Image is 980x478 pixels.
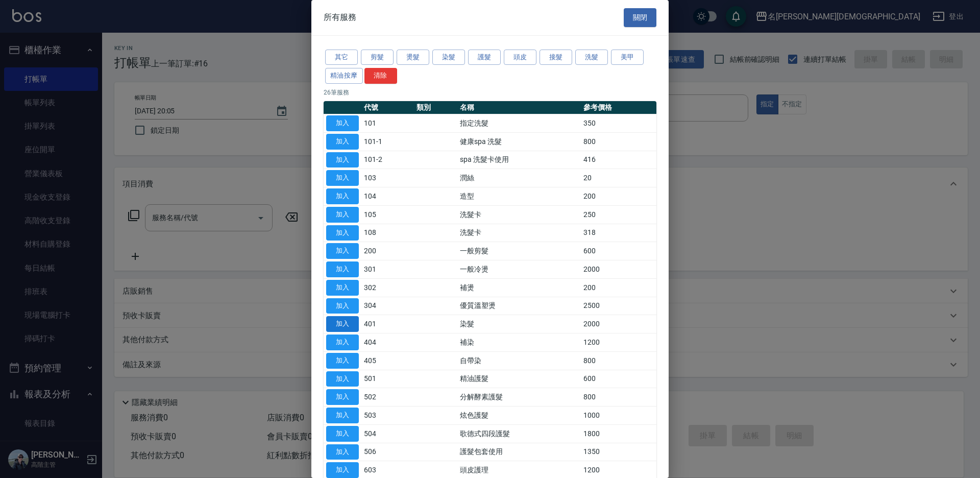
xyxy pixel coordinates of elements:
td: 350 [581,114,656,133]
td: 304 [361,297,414,315]
td: 一般剪髮 [457,242,581,260]
th: 類別 [414,101,457,114]
button: 精油按摩 [325,68,363,84]
td: 200 [581,187,656,206]
td: 101-2 [361,151,414,169]
th: 代號 [361,101,414,114]
td: 416 [581,151,656,169]
td: 501 [361,370,414,388]
td: 104 [361,187,414,206]
button: 加入 [326,261,359,277]
button: 加入 [326,152,359,168]
button: 加入 [326,115,359,131]
td: 1350 [581,443,656,461]
button: 加入 [326,243,359,259]
td: 洗髮卡 [457,205,581,224]
td: 250 [581,205,656,224]
button: 護髮 [468,50,501,65]
td: 800 [581,388,656,407]
td: 補染 [457,333,581,352]
td: 401 [361,315,414,333]
td: 一般冷燙 [457,260,581,279]
td: 潤絲 [457,169,581,187]
button: 關閉 [624,8,656,27]
td: 504 [361,424,414,443]
td: 優質溫塑燙 [457,297,581,315]
button: 加入 [326,225,359,241]
td: 502 [361,388,414,407]
button: 加入 [326,316,359,332]
td: 318 [581,224,656,242]
td: 108 [361,224,414,242]
button: 加入 [326,389,359,405]
button: 加入 [326,170,359,186]
td: 101-1 [361,132,414,151]
td: 2000 [581,260,656,279]
td: 600 [581,242,656,260]
button: 染髮 [432,50,465,65]
th: 名稱 [457,101,581,114]
button: 洗髮 [575,50,608,65]
td: 105 [361,205,414,224]
button: 加入 [326,280,359,296]
button: 加入 [326,134,359,150]
td: 補燙 [457,278,581,297]
td: 洗髮卡 [457,224,581,242]
td: spa 洗髮卡使用 [457,151,581,169]
td: 精油護髮 [457,370,581,388]
td: 200 [361,242,414,260]
td: 1000 [581,407,656,425]
td: 歌德式四段護髮 [457,424,581,443]
td: 造型 [457,187,581,206]
td: 101 [361,114,414,133]
td: 506 [361,443,414,461]
td: 301 [361,260,414,279]
button: 加入 [326,426,359,442]
td: 600 [581,370,656,388]
button: 加入 [326,298,359,314]
td: 302 [361,278,414,297]
p: 26 筆服務 [324,88,656,97]
button: 清除 [364,68,397,84]
td: 2000 [581,315,656,333]
button: 加入 [326,188,359,204]
td: 自帶染 [457,351,581,370]
td: 20 [581,169,656,187]
button: 加入 [326,408,359,423]
button: 接髮 [540,50,572,65]
td: 指定洗髮 [457,114,581,133]
td: 800 [581,132,656,151]
td: 405 [361,351,414,370]
button: 加入 [326,444,359,460]
td: 1800 [581,424,656,443]
button: 燙髮 [397,50,429,65]
button: 其它 [325,50,358,65]
button: 頭皮 [504,50,536,65]
td: 103 [361,169,414,187]
span: 所有服務 [324,12,356,22]
button: 加入 [326,353,359,369]
button: 加入 [326,207,359,223]
td: 護髮包套使用 [457,443,581,461]
th: 參考價格 [581,101,656,114]
button: 加入 [326,371,359,387]
td: 健康spa 洗髮 [457,132,581,151]
td: 503 [361,407,414,425]
td: 炫色護髮 [457,407,581,425]
td: 800 [581,351,656,370]
td: 1200 [581,333,656,352]
td: 分解酵素護髮 [457,388,581,407]
button: 加入 [326,462,359,478]
td: 404 [361,333,414,352]
td: 200 [581,278,656,297]
button: 美甲 [611,50,644,65]
button: 加入 [326,334,359,350]
td: 2500 [581,297,656,315]
button: 剪髮 [361,50,394,65]
td: 染髮 [457,315,581,333]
